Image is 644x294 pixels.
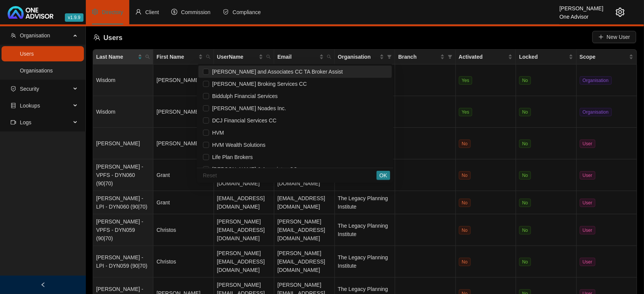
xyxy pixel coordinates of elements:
[93,214,153,246] td: [PERSON_NAME] - VPFS - DYN059 (90|70)
[398,53,438,61] span: Branch
[209,154,253,160] span: Life Plan Brokers
[156,53,196,61] span: First Name
[516,50,576,64] th: Locked
[20,67,53,74] a: Organisations
[217,53,257,61] span: UserName
[386,51,393,63] span: filter
[580,108,612,116] span: Organisation
[20,51,34,57] a: Users
[144,51,151,63] span: search
[519,108,531,116] span: No
[459,258,471,266] span: No
[214,50,274,64] th: UserName
[266,55,271,59] span: search
[209,69,343,75] span: [PERSON_NAME] and Associates CC TA Broker Assist
[446,51,454,63] span: filter
[214,214,274,246] td: [PERSON_NAME][EMAIL_ADDRESS][DOMAIN_NAME]
[335,246,395,278] td: The Legacy Planning Institute
[181,9,211,15] span: Commission
[93,64,153,96] td: Wisdom
[209,117,277,124] span: DCJ Financial Services CC
[274,214,335,246] td: [PERSON_NAME][EMAIL_ADDRESS][DOMAIN_NAME]
[599,34,604,40] span: plus
[209,81,307,87] span: [PERSON_NAME] Broking Services CC
[20,86,39,92] span: Security
[325,51,333,63] span: search
[459,53,507,61] span: Activated
[153,50,214,64] th: First Name
[20,103,40,109] span: Lookups
[214,191,274,214] td: [EMAIL_ADDRESS][DOMAIN_NAME]
[592,31,636,43] button: New User
[395,50,456,64] th: Branch
[11,86,16,92] span: safety-certificate
[103,34,122,42] span: Users
[102,9,123,15] span: Directory
[519,140,531,148] span: No
[214,246,274,278] td: [PERSON_NAME][EMAIL_ADDRESS][DOMAIN_NAME]
[92,9,98,15] span: setting
[274,191,335,214] td: [EMAIL_ADDRESS][DOMAIN_NAME]
[580,76,612,85] span: Organisation
[448,55,452,59] span: filter
[327,55,332,59] span: search
[200,171,220,180] button: Reset
[577,50,638,64] th: Scope
[607,33,630,41] span: New User
[209,166,297,172] span: [PERSON_NAME] & Associates CC
[206,55,211,59] span: search
[580,258,596,266] span: User
[11,120,16,125] span: video-camera
[153,128,214,159] td: [PERSON_NAME]
[153,246,214,278] td: Christos
[519,171,531,180] span: No
[519,76,531,85] span: No
[20,32,50,39] span: Organisation
[153,191,214,214] td: Grant
[11,33,16,38] span: team
[153,159,214,191] td: Grant
[519,226,531,235] span: No
[459,76,473,85] span: Yes
[459,199,471,207] span: No
[580,199,596,207] span: User
[96,53,136,61] span: Last Name
[135,9,142,15] span: user
[377,171,390,180] button: OK
[223,9,229,15] span: safety
[274,246,335,278] td: [PERSON_NAME][EMAIL_ADDRESS][DOMAIN_NAME]
[338,53,378,61] span: Organisation
[456,50,516,64] th: Activated
[65,13,84,22] span: v1.9.9
[580,140,596,148] span: User
[519,53,567,61] span: Locked
[580,171,596,180] span: User
[277,53,317,61] span: Email
[459,226,471,235] span: No
[459,171,471,180] span: No
[519,258,531,266] span: No
[93,128,153,159] td: [PERSON_NAME]
[459,108,473,116] span: Yes
[580,53,628,61] span: Scope
[8,6,53,19] img: 2df55531c6924b55f21c4cf5d4484680-logo-light.svg
[335,50,395,64] th: Organisation
[93,34,100,41] span: team
[209,93,278,99] span: Biddulph Financial Services
[274,50,335,64] th: Email
[380,171,387,180] span: OK
[153,214,214,246] td: Christos
[560,10,604,19] div: One Advisor
[171,9,177,15] span: dollar
[93,246,153,278] td: [PERSON_NAME] - LPI - DYN059 (90|70)
[93,191,153,214] td: [PERSON_NAME] - LPI - DYN060 (90|70)
[153,96,214,128] td: [PERSON_NAME]
[459,140,471,148] span: No
[204,51,212,63] span: search
[335,191,395,214] td: The Legacy Planning Institute
[209,130,224,136] span: HVM
[153,64,214,96] td: [PERSON_NAME]
[40,282,46,288] span: left
[519,199,531,207] span: No
[580,226,596,235] span: User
